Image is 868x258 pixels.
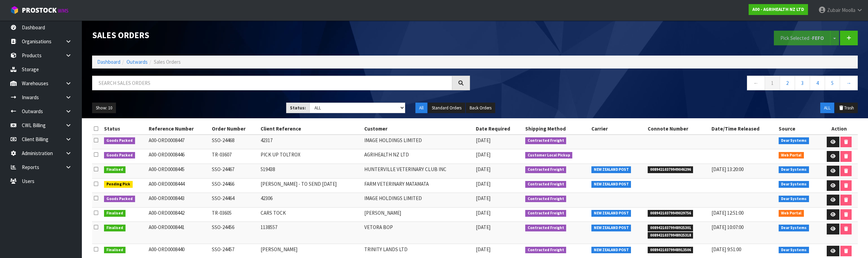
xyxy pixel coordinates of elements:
strong: FEFO [812,35,824,41]
span: Web Portal [779,210,804,217]
th: Source [777,123,821,134]
th: Connote Number [646,123,710,134]
span: [DATE] [476,210,490,216]
span: Zubair [827,7,841,13]
span: Goods Packed [104,196,135,202]
span: 00894210379949046296 [648,166,693,173]
span: [DATE] [476,246,490,253]
td: 519438 [259,164,363,178]
nav: Page navigation [480,76,858,92]
span: Finalised [104,225,126,231]
th: Carrier [590,123,646,134]
span: Contracted Freight [525,137,567,144]
span: ProStock [22,6,57,15]
small: WMS [58,7,69,14]
td: SSO-24467 [210,164,259,178]
td: TR-03605 [210,207,259,222]
span: 00894210379948925301 [648,225,693,231]
th: Action [821,123,858,134]
button: All [415,103,427,113]
th: Customer [363,123,474,134]
a: Outwards [127,59,148,65]
strong: A00 - AGRIHEALTH NZ LTD [752,6,804,12]
span: [DATE] [476,151,490,158]
span: Dear Systems [779,225,809,231]
span: Sales Orders [154,59,181,65]
span: [DATE] 10:07:00 [711,224,744,230]
span: Web Portal [779,152,804,159]
span: Dear Systems [779,196,809,202]
button: Show: 10 [92,103,116,113]
span: Dear Systems [779,247,809,254]
a: 3 [795,76,810,90]
td: A00-ORD0008444 [147,178,210,193]
span: [DATE] 12:51:00 [711,210,744,216]
span: Contracted Freight [525,210,567,217]
td: SSO-24464 [210,193,259,208]
span: NEW ZEALAND POST [591,247,631,254]
span: Dear Systems [779,181,809,188]
span: Dear Systems [779,166,809,173]
span: Contracted Freight [525,225,567,231]
span: 00894210379949029756 [648,210,693,217]
th: Status [102,123,147,134]
span: Contracted Freight [525,166,567,173]
span: Moolla [842,7,855,13]
button: Standard Orders [428,103,465,113]
span: NEW ZEALAND POST [591,166,631,173]
span: Contracted Freight [525,196,567,202]
span: [DATE] [476,166,490,172]
th: Reference Number [147,123,210,134]
a: 5 [825,76,840,90]
a: 1 [765,76,780,90]
th: Date/Time Released [710,123,777,134]
td: A00-ORD0008445 [147,164,210,178]
input: Search sales orders [92,76,452,90]
td: SSO-24456 [210,222,259,244]
span: Finalised [104,247,126,254]
td: FARM VETERINARY MATAMATA [363,178,474,193]
td: CARS TOCK [259,207,363,222]
th: Date Required [474,123,524,134]
td: HUNTERVILLE VETERINARY CLUB INC [363,164,474,178]
span: Goods Packed [104,137,135,144]
span: Contracted Freight [525,181,567,188]
td: IMAGE HOLDINGS LIMITED [363,193,474,208]
img: cube-alt.png [10,6,19,14]
span: [DATE] [476,195,490,201]
span: Pending Pick [104,181,133,188]
td: A00-ORD0008447 [147,135,210,149]
a: 4 [810,76,825,90]
td: [PERSON_NAME] - TO SEND [DATE] [259,178,363,193]
td: 42306 [259,193,363,208]
button: Back Orders [466,103,495,113]
a: 2 [780,76,795,90]
td: A00-ORD0008446 [147,149,210,164]
button: Pick Selected -FEFO [774,31,830,45]
span: Finalised [104,166,126,173]
span: Goods Packed [104,152,135,159]
td: IMAGE HOLDINGS LIMITED [363,135,474,149]
button: Trash [835,103,858,113]
span: [DATE] 9:51:00 [711,246,741,253]
span: [DATE] [476,137,490,143]
td: AGRIHEALTH NZ LTD [363,149,474,164]
a: ← [747,76,765,90]
td: SSO-24466 [210,178,259,193]
span: Customer Local Pickup [525,152,573,159]
span: NEW ZEALAND POST [591,210,631,217]
span: [DATE] [476,181,490,187]
span: [DATE] 13:20:00 [711,166,744,172]
td: 42317 [259,135,363,149]
span: Contracted Freight [525,247,567,254]
a: → [840,76,858,90]
a: Dashboard [97,59,120,65]
td: A00-ORD0008441 [147,222,210,244]
span: [DATE] [476,224,490,230]
span: NEW ZEALAND POST [591,225,631,231]
span: 00894210379948925318 [648,232,693,239]
td: 1138557 [259,222,363,244]
th: Shipping Method [524,123,590,134]
td: SSO-24468 [210,135,259,149]
span: Dear Systems [779,137,809,144]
